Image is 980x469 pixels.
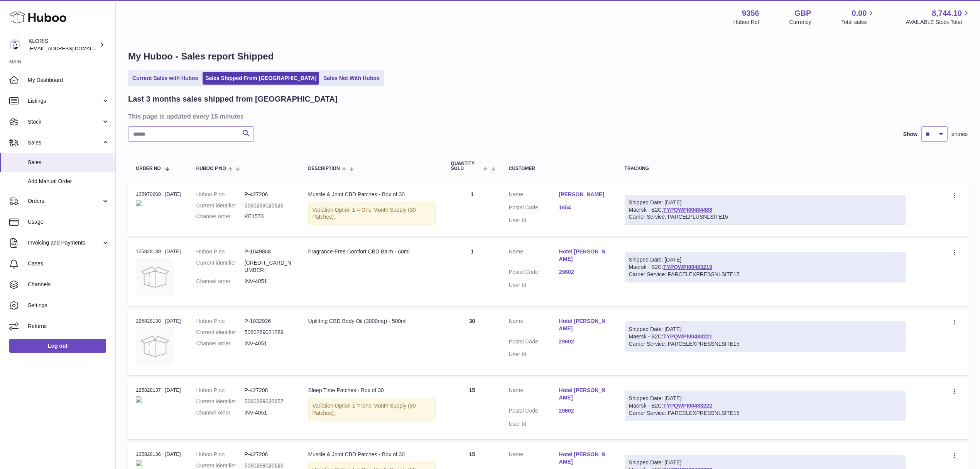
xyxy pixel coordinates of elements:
a: TYPQWPI00483219 [663,264,712,270]
dt: Channel order [196,340,245,347]
div: Currency [789,19,811,26]
td: 30 [443,310,501,375]
div: Sleep Time Patches - Box of 30 [308,387,436,394]
a: 29602 [559,338,609,345]
dt: Name [509,387,559,403]
span: Listings [28,97,101,105]
dd: 5060269021289 [245,329,293,336]
a: 29602 [559,407,609,415]
div: 125828136 | [DATE] [136,451,181,458]
div: 125828139 | [DATE] [136,248,181,255]
a: Current Sales with Huboo [130,72,201,85]
span: Invoicing and Payments [28,239,101,246]
span: Sales [28,159,110,166]
dt: Name [509,318,559,334]
div: Maersk - B2C: [625,321,906,352]
div: Carrier Service: PARCELEXPRESSNLSITE15 [629,340,901,348]
dt: User Id [509,420,559,428]
dt: Postal Code [509,407,559,416]
span: Option 1 = One-Month Supply (30 Patches); [313,403,416,416]
dd: 5060269020657 [245,398,293,405]
dt: Name [509,191,559,200]
div: Muscle & Joint CBD Patches - Box of 30 [308,191,436,198]
dd: P-427206 [245,191,293,198]
div: 125828137 | [DATE] [136,387,181,394]
dt: User Id [509,217,559,224]
span: Total sales [841,19,875,26]
span: Description [308,166,340,171]
img: no-photo.jpg [136,258,174,296]
a: [PERSON_NAME] [559,191,609,198]
div: Carrier Service: PARCELEXPRESSNLSITE15 [629,271,901,278]
dd: P-427208 [245,387,293,394]
span: Stock [28,118,101,126]
a: 8,744.10 AVAILABLE Stock Total [906,8,971,26]
td: 1 [443,183,501,237]
dt: Current identifier [196,398,245,405]
strong: 9356 [742,8,759,19]
dt: Current identifier [196,202,245,209]
dd: INV-4051 [245,409,293,416]
dt: Huboo P no [196,451,245,458]
a: 29602 [559,268,609,276]
div: Tracking [625,166,906,171]
span: Add Manual Order [28,178,110,185]
dd: INV-4051 [245,278,293,285]
div: Shipped Date: [DATE] [629,326,901,333]
a: 1654 [559,204,609,211]
div: Carrier Service: PARCELEXPRESSNLSITE15 [629,410,901,417]
dt: Huboo P no [196,387,245,394]
label: Show [903,131,917,138]
div: Maersk - B2C: [625,391,906,421]
a: TYPQWPI00484488 [663,207,712,213]
a: Sales Not With Huboo [321,72,382,85]
span: Usage [28,218,110,226]
div: Shipped Date: [DATE] [629,395,901,402]
dd: [CREDIT_CARD_NUMBER] [245,259,293,274]
span: [EMAIL_ADDRESS][DOMAIN_NAME] [29,45,113,51]
span: Quantity Sold [451,161,482,171]
dt: Name [509,451,559,467]
div: Muscle & Joint CBD Patches - Box of 30 [308,451,436,458]
div: Fragrance-Free Comfort CBD Balm - 60ml [308,248,436,255]
dd: 5060269020626 [245,202,293,209]
dd: KE1573 [245,213,293,220]
dt: Current identifier [196,329,245,336]
div: Maersk - B2C: [625,252,906,282]
img: Patches-Out-2k.jpg [136,460,142,466]
span: My Dashboard [28,76,110,84]
div: Huboo Ref [733,19,759,26]
span: Channels [28,281,110,288]
dt: Channel order [196,213,245,220]
div: 125970660 | [DATE] [136,191,181,198]
dt: Name [509,248,559,265]
dt: Huboo P no [196,191,245,198]
span: Settings [28,302,110,309]
div: Shipped Date: [DATE] [629,459,901,466]
span: Returns [28,323,110,330]
dd: P-1049868 [245,248,293,255]
img: sleep-Patches_adadb15c-bbbe-4739-acd5-6a797f29ada1.jpg [136,396,142,403]
dt: Postal Code [509,338,559,347]
dd: P-1032926 [245,318,293,325]
span: Option 1 = One-Month Supply (30 Patches); [313,207,416,220]
td: 15 [443,379,501,439]
span: Sales [28,139,101,146]
dt: Postal Code [509,268,559,278]
div: Shipped Date: [DATE] [629,256,901,263]
div: 125828138 | [DATE] [136,318,181,325]
div: Carrier Service: PARCELPLUSNLSITE15 [629,213,901,221]
dt: User Id [509,282,559,289]
img: internalAdmin-9356@internal.huboo.com [9,39,21,51]
h1: My Huboo - Sales report Shipped [128,50,968,63]
td: 1 [443,240,501,306]
img: no-photo.jpg [136,327,174,365]
a: 0.00 Total sales [841,8,875,26]
dt: Huboo P no [196,318,245,325]
a: Sales Shipped From [GEOGRAPHIC_DATA] [203,72,319,85]
h2: Last 3 months sales shipped from [GEOGRAPHIC_DATA] [128,94,338,104]
span: AVAILABLE Stock Total [906,19,971,26]
span: Huboo P no [196,166,226,171]
dt: Postal Code [509,204,559,213]
a: Hotel [PERSON_NAME] [559,248,609,263]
